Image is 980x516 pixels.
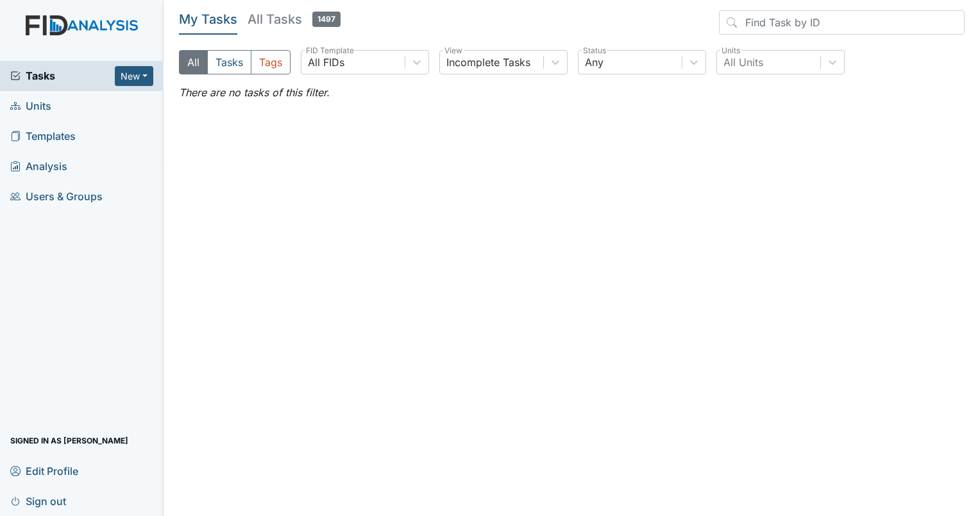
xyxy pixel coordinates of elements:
[312,12,341,27] span: 1497
[179,10,237,28] h5: My Tasks
[10,431,128,451] span: Signed in as [PERSON_NAME]
[248,10,341,28] h5: All Tasks
[10,461,78,481] span: Edit Profile
[723,55,763,70] div: All Units
[10,126,76,146] span: Templates
[179,50,208,74] button: All
[207,50,251,74] button: Tasks
[308,55,344,70] div: All FIDs
[10,157,67,176] span: Analysis
[179,86,330,99] em: There are no tasks of this filter.
[251,50,291,74] button: Tags
[719,10,965,35] input: Find Task by ID
[115,66,153,86] button: New
[10,491,66,511] span: Sign out
[446,55,530,70] div: Incomplete Tasks
[585,55,604,70] div: Any
[10,187,103,207] span: Users & Groups
[10,68,115,83] a: Tasks
[10,96,51,116] span: Units
[179,50,291,74] div: Type filter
